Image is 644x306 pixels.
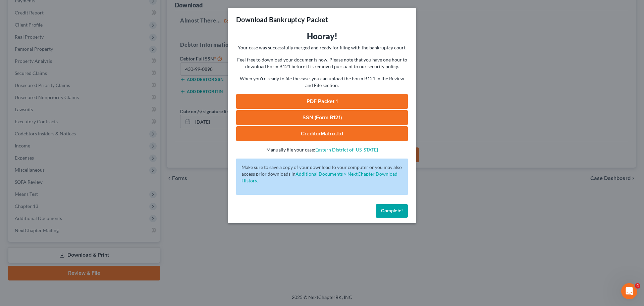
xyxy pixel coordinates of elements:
[376,204,408,218] button: Complete!
[236,94,408,109] a: PDF Packet 1
[315,147,378,152] a: Eastern District of [US_STATE]
[381,208,402,214] span: Complete!
[236,110,408,125] a: SSN (Form B121)
[621,283,637,299] iframe: Intercom live chat
[635,283,640,289] span: 4
[236,146,408,153] p: Manually file your case:
[241,171,397,183] a: Additional Documents > NextChapter Download History.
[236,31,408,42] h3: Hooray!
[241,164,402,184] p: Make sure to save a copy of your download to your computer or you may also access prior downloads in
[236,15,328,24] h3: Download Bankruptcy Packet
[236,44,408,51] p: Your case was successfully merged and ready for filing with the bankruptcy court.
[236,56,408,70] p: Feel free to download your documents now. Please note that you have one hour to download Form B12...
[236,126,408,141] a: CreditorMatrix.txt
[236,75,408,89] p: When you're ready to file the case, you can upload the Form B121 in the Review and File section.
